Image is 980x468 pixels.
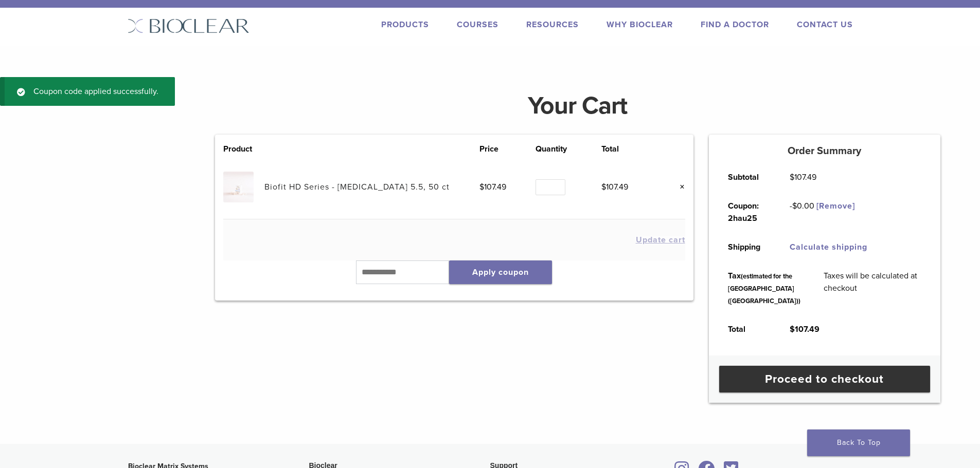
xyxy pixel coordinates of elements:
th: Shipping [717,233,778,261]
td: - [778,192,867,233]
a: Remove 2hau25 coupon [816,201,855,211]
span: $ [601,182,606,192]
a: Courses [457,20,498,30]
bdi: 107.49 [790,172,816,182]
a: Calculate shipping [790,242,867,252]
small: (estimated for the [GEOGRAPHIC_DATA] ([GEOGRAPHIC_DATA])) [728,272,800,305]
bdi: 107.49 [479,182,506,192]
span: $ [790,172,794,182]
a: Biofit HD Series - [MEDICAL_DATA] 5.5, 50 ct [264,182,450,192]
a: Why Bioclear [607,20,673,30]
bdi: 107.49 [601,182,628,192]
th: Total [601,143,657,155]
a: Products [381,20,429,30]
a: Find A Doctor [701,20,769,30]
th: Product [223,143,264,155]
th: Coupon: 2hau25 [717,192,778,233]
span: $ [792,201,797,211]
bdi: 107.49 [790,324,819,334]
a: Contact Us [797,20,853,30]
button: Update cart [636,236,685,244]
th: Tax [717,261,812,315]
a: Resources [526,20,579,30]
th: Quantity [536,143,601,155]
a: Proceed to checkout [719,366,930,392]
th: Price [479,143,536,155]
span: 0.00 [792,201,814,211]
h5: Order Summary [709,145,940,157]
img: Biofit HD Series - Premolar 5.5, 50 ct [223,172,254,202]
img: Bioclear [128,18,250,33]
a: Remove this item [672,180,685,194]
span: $ [790,324,795,334]
th: Subtotal [717,163,778,192]
span: $ [479,182,484,192]
td: Taxes will be calculated at checkout [812,261,933,315]
th: Total [717,315,778,344]
button: Apply coupon [449,260,552,284]
a: Back To Top [807,429,910,456]
h1: Your Cart [207,93,948,118]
